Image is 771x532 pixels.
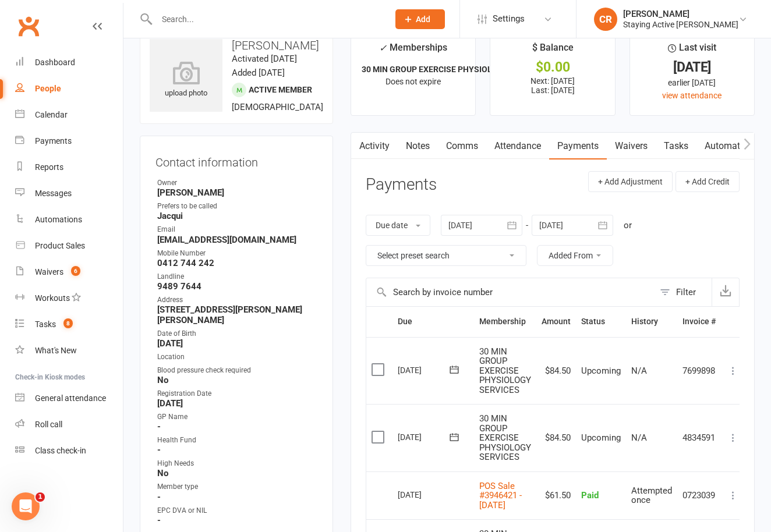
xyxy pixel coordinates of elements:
[581,432,621,443] span: Upcoming
[157,352,317,363] div: Location
[14,12,43,41] a: Clubworx
[157,295,317,306] div: Address
[474,307,536,336] th: Membership
[624,218,632,232] div: or
[631,366,647,376] span: N/A
[150,39,323,52] h3: [PERSON_NAME]
[35,215,82,224] div: Automations
[675,171,740,192] button: + Add Credit
[501,61,604,73] div: $0.00
[15,233,123,259] a: Product Sales
[157,398,317,409] strong: [DATE]
[594,8,617,31] div: CR
[157,304,317,325] strong: [STREET_ADDRESS][PERSON_NAME][PERSON_NAME]
[536,307,576,336] th: Amount
[15,180,123,207] a: Messages
[392,307,474,336] th: Due
[15,49,123,76] a: Dashboard
[157,421,317,432] strong: -
[576,307,626,336] th: Status
[416,15,430,24] span: Add
[157,224,317,235] div: Email
[536,471,576,520] td: $61.50
[385,77,441,86] span: Does not expire
[157,458,317,469] div: High Needs
[35,162,63,172] div: Reports
[157,468,317,478] strong: No
[654,278,712,306] button: Filter
[35,420,62,429] div: Roll call
[395,9,445,29] button: Add
[398,361,451,379] div: [DATE]
[249,85,312,94] span: Active member
[157,187,317,198] strong: [PERSON_NAME]
[641,76,744,89] div: earlier [DATE]
[15,154,123,180] a: Reports
[157,271,317,282] div: Landline
[15,102,123,128] a: Calendar
[35,189,72,198] div: Messages
[607,133,656,159] a: Waivers
[668,40,716,61] div: Last visit
[677,471,721,520] td: 0723039
[623,19,738,30] div: Staying Active [PERSON_NAME]
[479,481,522,510] a: POS Sale #3946421 - [DATE]
[677,307,721,336] th: Invoice #
[379,42,387,54] i: ✓
[398,133,438,159] a: Notes
[157,515,317,526] strong: -
[15,128,123,154] a: Payments
[35,393,106,403] div: General attendance
[626,307,677,336] th: History
[157,248,317,259] div: Mobile Number
[536,404,576,471] td: $84.50
[157,445,317,455] strong: -
[366,176,437,194] h3: Payments
[232,102,323,112] span: [DEMOGRAPHIC_DATA]
[15,412,123,438] a: Roll call
[15,385,123,412] a: General attendance kiosk mode
[35,293,70,303] div: Workouts
[501,76,604,95] p: Next: [DATE] Last: [DATE]
[479,346,531,395] span: 30 MIN GROUP EXERCISE PHYSIOLOGY SERVICES
[12,492,40,520] iframe: Intercom live chat
[623,9,738,19] div: [PERSON_NAME]
[15,285,123,311] a: Workouts
[35,241,85,250] div: Product Sales
[157,338,317,349] strong: [DATE]
[631,432,647,443] span: N/A
[351,133,398,159] a: Activity
[15,76,123,102] a: People
[157,328,317,339] div: Date of Birth
[155,151,317,169] h3: Contact information
[157,375,317,385] strong: No
[35,346,77,355] div: What's New
[493,6,525,32] span: Settings
[157,492,317,502] strong: -
[157,412,317,423] div: GP Name
[398,485,451,503] div: [DATE]
[366,215,430,236] button: Due date
[362,65,549,74] strong: 30 MIN GROUP EXERCISE PHYSIOLOGY SERVICES
[35,446,86,455] div: Class check-in
[71,266,80,276] span: 6
[537,245,613,266] button: Added From
[588,171,673,192] button: + Add Adjustment
[656,133,696,159] a: Tasks
[35,84,61,93] div: People
[157,481,317,492] div: Member type
[232,68,285,78] time: Added [DATE]
[379,40,447,62] div: Memberships
[157,258,317,268] strong: 0412 744 242
[35,58,75,67] div: Dashboard
[232,54,297,64] time: Activated [DATE]
[15,311,123,338] a: Tasks 8
[157,235,317,245] strong: [EMAIL_ADDRESS][DOMAIN_NAME]
[15,438,123,464] a: Class kiosk mode
[15,259,123,285] a: Waivers 6
[157,211,317,221] strong: Jacqui
[153,11,380,27] input: Search...
[581,490,599,501] span: Paid
[157,365,317,376] div: Blood pressure check required
[63,318,73,328] span: 8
